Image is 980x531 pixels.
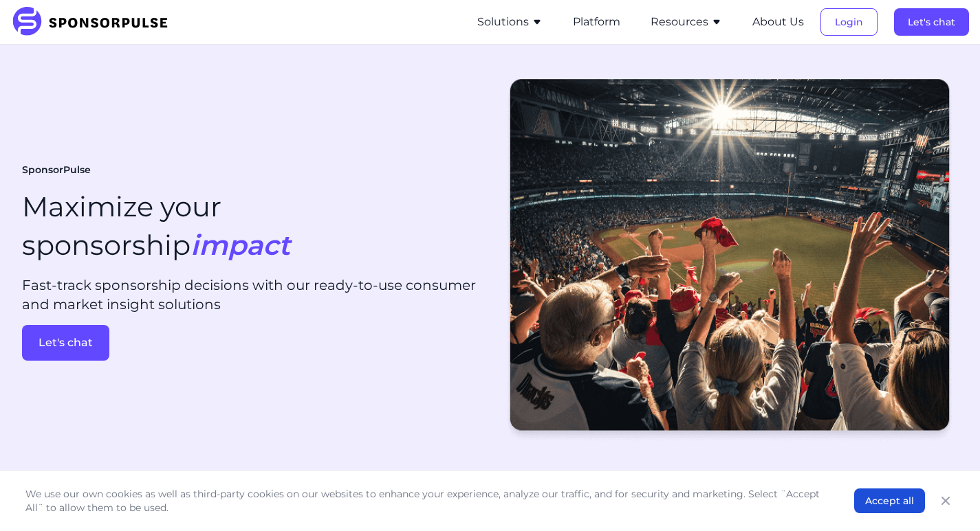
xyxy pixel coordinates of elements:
[651,14,722,30] button: Resources
[936,491,955,510] button: Close
[477,14,543,30] button: Solutions
[573,16,620,28] a: Platform
[573,14,620,30] button: Platform
[894,16,969,28] a: Let's chat
[752,16,804,28] a: About Us
[22,325,479,361] a: Let's chat
[11,7,178,37] img: SponsorPulse
[22,188,290,264] h1: Maximize your sponsorship
[22,325,109,361] button: Let's chat
[190,228,290,262] i: impact
[25,487,827,515] p: We use our own cookies as well as third-party cookies on our websites to enhance your experience,...
[22,275,479,314] p: Fast-track sponsorship decisions with our ready-to-use consumer and market insight solutions
[894,8,969,36] button: Let's chat
[820,8,878,36] button: Login
[820,16,878,28] a: Login
[752,14,804,30] button: About Us
[22,163,91,177] span: SponsorPulse
[854,488,925,513] button: Accept all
